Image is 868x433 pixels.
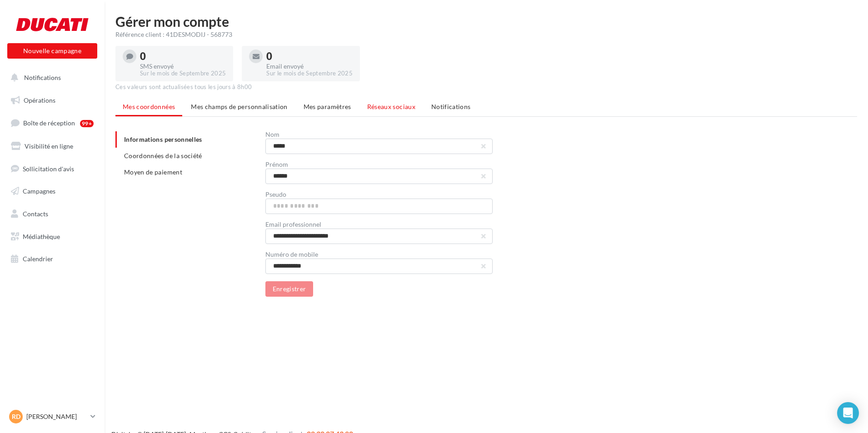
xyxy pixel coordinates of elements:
div: Référence client : 41DESMODIJ - 568773 [115,30,857,39]
a: Campagnes [5,182,99,201]
a: Opérations [5,91,99,110]
a: Visibilité en ligne [5,137,99,156]
div: 0 [140,51,226,61]
a: RD [PERSON_NAME] [7,408,97,425]
span: RD [12,412,20,421]
span: Notifications [24,74,61,81]
div: Numéro de mobile [265,251,493,258]
h1: Gérer mon compte [115,15,857,28]
div: Email envoyé [266,63,352,70]
div: Email professionnel [265,221,493,228]
div: Prénom [265,161,493,168]
span: Médiathèque [23,233,60,240]
div: Sur le mois de Septembre 2025 [140,70,226,78]
span: Mes champs de personnalisation [191,103,288,110]
span: Moyen de paiement [124,168,182,176]
span: Mes paramètres [304,103,351,110]
span: Notifications [431,103,471,110]
span: Visibilité en ligne [25,142,73,150]
span: Opérations [24,96,55,104]
span: Contacts [23,210,48,218]
span: Calendrier [23,255,53,263]
div: Pseudo [265,191,493,198]
span: Campagnes [23,187,55,195]
div: 99+ [80,120,94,127]
span: Coordonnées de la société [124,152,202,159]
div: SMS envoyé [140,63,226,70]
button: Notifications [5,68,95,87]
a: Contacts [5,204,99,224]
span: Sollicitation d'avis [23,164,74,172]
div: Ces valeurs sont actualisées tous les jours à 8h00 [115,83,857,91]
div: Nom [265,131,493,138]
a: Calendrier [5,249,99,269]
a: Sollicitation d'avis [5,159,99,179]
button: Enregistrer [265,281,314,297]
p: [PERSON_NAME] [26,412,87,421]
a: Boîte de réception99+ [5,113,99,133]
div: Sur le mois de Septembre 2025 [266,70,352,78]
a: Médiathèque [5,227,99,246]
span: Réseaux sociaux [367,103,415,110]
div: Open Intercom Messenger [837,402,859,424]
button: Nouvelle campagne [7,43,97,59]
span: Boîte de réception [23,119,75,127]
div: 0 [266,51,352,61]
